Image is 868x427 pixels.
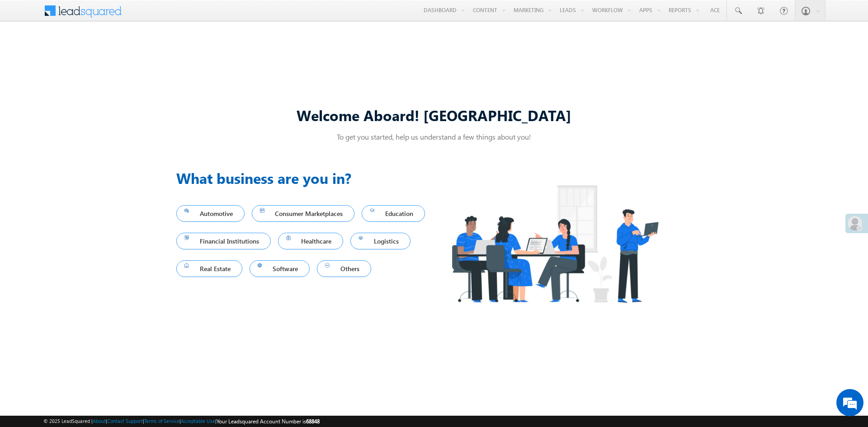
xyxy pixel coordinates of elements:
span: Education [370,207,417,220]
p: To get you started, help us understand a few things about you! [176,132,692,141]
span: Consumer Marketplaces [260,207,347,220]
div: Welcome Aboard! [GEOGRAPHIC_DATA] [176,105,692,125]
span: Others [325,263,363,275]
a: Terms of Service [144,418,179,424]
img: Industry.png [434,167,675,320]
span: Your Leadsquared Account Number is [217,418,320,425]
span: Logistics [359,235,402,247]
span: Real Estate [184,263,234,275]
span: 68848 [306,418,320,425]
a: Contact Support [107,418,143,424]
span: Financial Institutions [184,235,263,247]
a: Acceptable Use [181,418,215,424]
span: Software [258,263,302,275]
span: © 2025 LeadSquared | | | | | [43,417,320,426]
span: Healthcare [286,235,335,247]
span: Automotive [184,207,236,220]
h3: What business are you in? [176,167,434,189]
a: About [93,418,106,424]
